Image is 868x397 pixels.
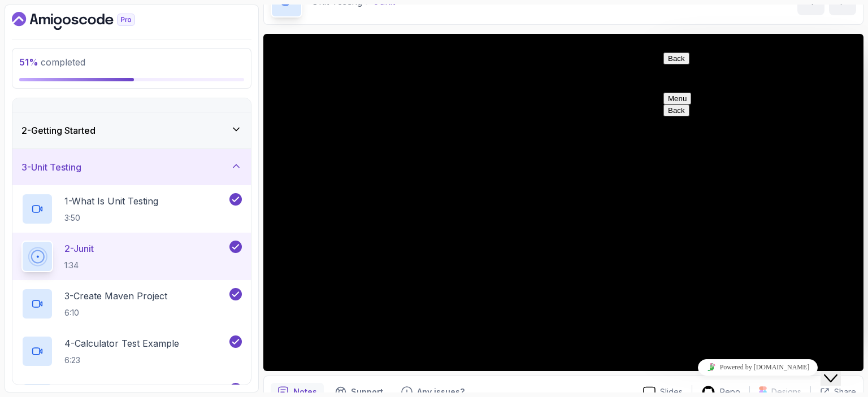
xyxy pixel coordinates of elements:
[263,34,863,371] iframe: 2 - JUnit
[21,160,81,174] h3: 3 - Unit Testing
[21,241,242,272] button: 2-Junit1:34
[64,355,179,366] p: 6:23
[19,56,38,68] span: 51 %
[21,124,96,137] h3: 2 - Getting Started
[64,337,179,350] p: 4 - Calculator Test Example
[12,149,251,185] button: 3-Unit Testing
[19,56,85,68] span: completed
[64,194,158,208] p: 1 - What Is Unit Testing
[64,260,94,271] p: 1:34
[64,242,94,255] p: 2 - Junit
[21,335,242,367] button: 4-Calculator Test Example6:23
[12,12,161,30] a: Dashboard
[64,289,167,303] p: 3 - Create Maven Project
[12,112,251,149] button: 2-Getting Started
[21,288,242,320] button: 3-Create Maven Project6:10
[64,307,167,319] p: 6:10
[659,355,857,380] iframe: chat widget
[64,212,158,224] p: 3:50
[659,48,857,342] iframe: chat widget
[821,352,857,386] iframe: chat widget
[21,193,242,225] button: 1-What Is Unit Testing3:50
